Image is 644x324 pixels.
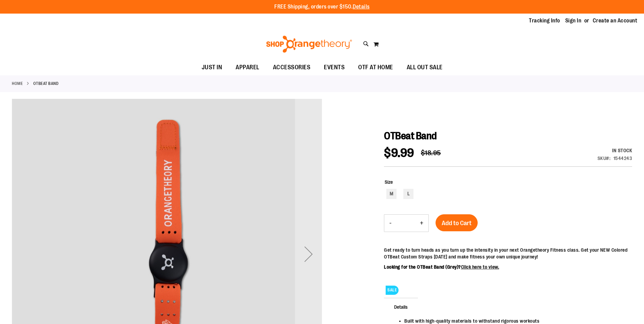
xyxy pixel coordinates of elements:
a: Tracking Info [529,17,560,24]
div: M [386,189,397,199]
a: Details [353,4,370,10]
div: Availability [597,147,632,154]
p: FREE Shipping, orders over $150. [274,3,370,11]
button: Add to Cart [436,214,478,231]
img: Shop Orangetheory [265,36,353,53]
span: OTF AT HOME [358,60,393,75]
span: JUST IN [202,60,222,75]
button: Increase product quantity [415,215,428,232]
button: Decrease product quantity [384,215,397,232]
p: Get ready to turn heads as you turn up the intensity in your next Orangetheory Fitness class. Get... [384,247,632,260]
span: Add to Cart [442,219,472,227]
div: In stock [597,147,632,154]
span: ACCESSORIES [273,60,311,75]
span: $18.95 [421,149,441,157]
a: Home [12,80,23,87]
span: EVENTS [324,60,345,75]
a: Sign In [565,17,582,24]
span: ALL OUT SALE [407,60,443,75]
span: Size [385,179,393,185]
span: Details [384,298,418,316]
span: $9.99 [384,146,414,160]
strong: OTBeat Band [33,80,59,87]
span: APPAREL [236,60,259,75]
a: Create an Account [593,17,638,24]
div: L [403,189,413,199]
strong: SKU [597,156,611,161]
span: SALE [386,286,399,295]
input: Product quantity [397,215,415,231]
a: Click here to view. [461,264,499,270]
span: OTBeat Band [384,130,437,142]
div: 1544243 [613,155,632,162]
b: Looking for the OTBeat Band (Grey)? [384,264,499,270]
